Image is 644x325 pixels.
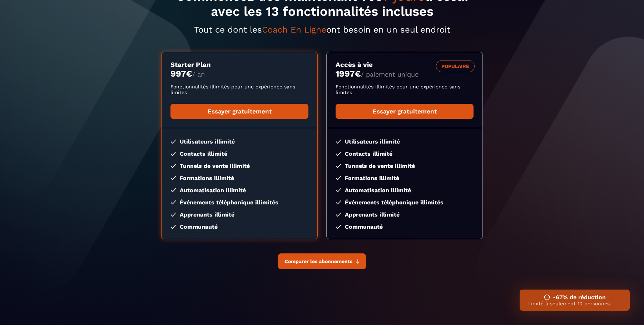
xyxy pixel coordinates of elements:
[436,60,475,72] div: POPULAIRE
[336,223,474,230] li: Communauté
[170,211,308,218] li: Apprenants illimité
[170,61,308,69] h3: Starter Plan
[170,199,308,206] li: Événements téléphonique illimités
[186,69,192,79] currency: €
[336,69,361,79] money: 1997
[284,258,352,264] span: Comparer les abonnements
[170,176,176,180] img: checked
[528,301,621,306] p: Limité à seulement 10 personnes
[170,213,176,217] img: checked
[170,152,176,156] img: checked
[544,294,550,300] img: ifno
[170,225,176,229] img: checked
[336,199,474,206] li: Événements téléphonique illimités
[336,213,341,217] img: checked
[336,200,341,204] img: checked
[170,138,308,145] li: Utilisateurs illimité
[336,61,474,69] h3: Accès à vie
[336,188,341,192] img: checked
[278,253,366,269] button: Comparer les abonnements
[170,69,192,79] money: 997
[336,152,341,156] img: checked
[170,188,176,192] img: checked
[361,71,418,78] span: / paiement unique
[336,162,474,169] li: Tunnels de vente illimité
[170,175,308,181] li: Formations illimité
[170,84,308,95] p: Fonctionnalités illimités pour une expérience sans limites
[192,71,205,78] span: / an
[336,187,474,194] li: Automatisation illimité
[336,140,341,144] img: checked
[170,187,308,194] li: Automatisation illimité
[336,150,474,157] li: Contacts illimité
[336,175,474,181] li: Formations illimité
[336,176,341,180] img: checked
[355,69,361,79] currency: €
[170,223,308,230] li: Communauté
[336,164,341,168] img: checked
[336,138,474,145] li: Utilisateurs illimité
[170,200,176,204] img: checked
[170,104,308,119] a: Essayer gratuitement
[262,25,326,35] span: Coach En Ligne
[336,225,341,229] img: checked
[336,104,474,119] a: Essayer gratuitement
[170,164,176,168] img: checked
[161,25,483,35] p: Tout ce dont les ont besoin en un seul endroit
[336,211,474,218] li: Apprenants illimité
[170,140,176,144] img: checked
[170,162,308,169] li: Tunnels de vente illimité
[170,150,308,157] li: Contacts illimité
[528,294,621,301] h3: -67% de réduction
[336,84,474,95] p: Fonctionnalités illimités pour une expérience sans limites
